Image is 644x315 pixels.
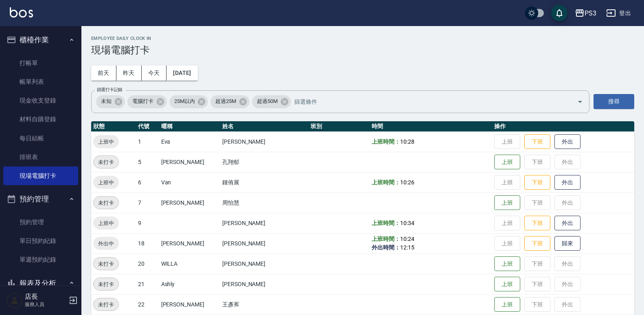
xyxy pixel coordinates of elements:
td: 21 [136,274,159,294]
span: 12:15 [400,244,414,251]
span: 10:34 [400,220,414,226]
button: 報表及分析 [3,273,78,294]
td: [PERSON_NAME] [159,294,220,315]
button: 上班 [494,256,520,271]
button: 預約管理 [3,188,78,210]
a: 單週預約紀錄 [3,250,78,269]
a: 帳單列表 [3,72,78,91]
span: 10:26 [400,179,414,186]
td: [PERSON_NAME] [159,152,220,172]
th: 班別 [309,121,370,132]
td: Ashly [159,274,220,294]
a: 打帳單 [3,54,78,72]
p: 服務人員 [25,301,66,308]
a: 現金收支登錄 [3,91,78,110]
span: 未知 [96,97,116,105]
span: 未打卡 [94,300,118,309]
td: 1 [136,131,159,152]
div: 25M以內 [169,95,208,108]
button: 外出 [554,175,580,190]
button: 下班 [524,134,550,149]
button: [DATE] [166,66,197,81]
a: 排班表 [3,148,78,166]
td: Van [159,172,220,192]
td: [PERSON_NAME] [220,131,309,152]
td: 周怡慧 [220,192,309,213]
a: 現場電腦打卡 [3,166,78,185]
td: 孔翔郁 [220,152,309,172]
a: 材料自購登錄 [3,110,78,129]
span: 上班中 [93,138,119,146]
span: 10:28 [400,138,414,145]
span: 外出中 [93,239,119,248]
td: WILLA [159,254,220,274]
td: 22 [136,294,159,315]
td: 6 [136,172,159,192]
span: 10:24 [400,236,414,242]
button: 櫃檯作業 [3,29,78,50]
label: 篩選打卡記錄 [97,87,123,93]
span: 25M以內 [169,97,200,105]
h3: 現場電腦打卡 [91,44,634,56]
td: 王彥寯 [220,294,309,315]
button: 上班 [494,195,520,210]
a: 單日預約紀錄 [3,232,78,250]
h5: 店長 [25,293,66,301]
span: 上班中 [93,219,119,227]
td: 9 [136,213,159,233]
button: PS3 [572,5,600,22]
div: PS3 [585,8,596,18]
button: 登出 [603,6,634,21]
td: Eva [159,131,220,152]
a: 預約管理 [3,213,78,232]
button: 歸來 [554,236,580,251]
span: 電腦打卡 [127,97,158,105]
span: 未打卡 [94,199,118,207]
td: [PERSON_NAME] [159,192,220,213]
button: 昨天 [116,66,142,81]
button: 外出 [554,216,580,231]
span: 未打卡 [94,280,118,289]
th: 狀態 [91,121,136,132]
td: 7 [136,192,159,213]
h2: Employee Daily Clock In [91,36,634,41]
b: 外出時間： [372,244,400,251]
span: 上班中 [93,178,119,187]
th: 操作 [492,121,634,132]
td: [PERSON_NAME] [220,274,309,294]
button: 搜尋 [594,94,634,109]
span: 超過25M [210,97,241,105]
td: 鍾侑展 [220,172,309,192]
img: Person [7,292,23,308]
img: Logo [10,7,33,17]
button: Open [574,95,587,108]
input: 篩選條件 [292,94,563,109]
th: 時間 [370,121,492,132]
button: 下班 [524,175,550,190]
td: 20 [136,254,159,274]
div: 未知 [96,95,125,108]
button: 外出 [554,134,580,149]
th: 暱稱 [159,121,220,132]
button: 上班 [494,297,520,312]
td: [PERSON_NAME] [220,254,309,274]
b: 上班時間： [372,220,400,226]
span: 超過50M [252,97,283,105]
a: 每日結帳 [3,129,78,148]
span: 未打卡 [94,260,118,268]
button: 下班 [524,236,550,251]
th: 姓名 [220,121,309,132]
b: 上班時間： [372,138,400,145]
td: 18 [136,233,159,254]
button: 前天 [91,66,116,81]
span: 未打卡 [94,158,118,166]
button: 上班 [494,277,520,292]
th: 代號 [136,121,159,132]
td: [PERSON_NAME] [159,233,220,254]
td: [PERSON_NAME] [220,233,309,254]
button: save [551,5,567,21]
b: 上班時間： [372,179,400,186]
button: 上班 [494,155,520,170]
td: [PERSON_NAME] [220,213,309,233]
button: 今天 [142,66,167,81]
